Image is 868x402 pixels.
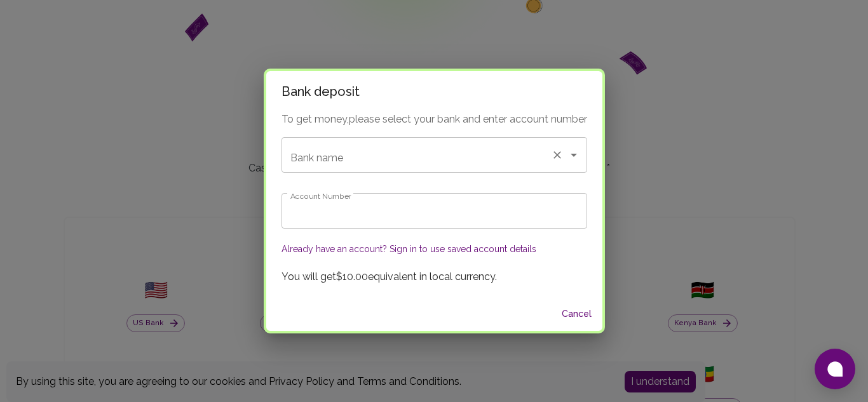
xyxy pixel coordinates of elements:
[290,191,351,201] label: Account Number
[281,112,587,127] p: To get money, please select your bank and enter account number
[281,243,536,255] button: Already have an account? Sign in to use saved account details
[548,146,566,164] button: Clear
[815,349,855,389] button: Open chat window
[281,269,587,285] p: You will get $10.00 equivalent in local currency.
[266,71,602,112] h2: Bank deposit
[565,146,583,164] button: Open
[557,302,597,326] button: Cancel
